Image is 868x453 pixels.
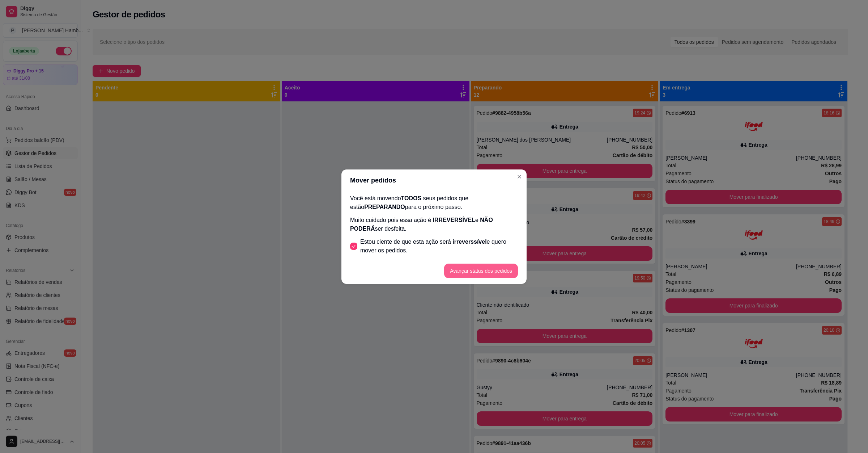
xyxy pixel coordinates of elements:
span: TODOS [401,195,422,201]
button: Close [514,171,525,183]
button: Avançar status dos pedidos [444,264,518,278]
p: Você está movendo seus pedidos que estão para o próximo passo. [350,194,518,211]
span: Estou ciente de que esta ação será e quero mover os pedidos. [360,238,518,255]
span: NÃO PODERÁ [350,217,493,232]
span: IRREVERSÍVEL [433,217,475,223]
p: Muito cuidado pois essa ação é e ser desfeita. [350,216,518,233]
header: Mover pedidos [341,169,527,191]
span: irreverssível [452,239,486,245]
span: PREPARANDO [364,204,405,210]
